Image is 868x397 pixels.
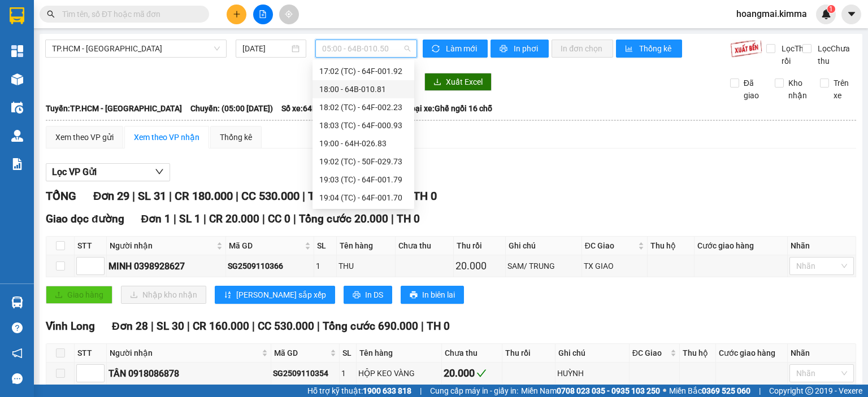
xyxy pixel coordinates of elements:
span: Miền Bắc [669,385,750,397]
div: HỘP KEO VÀNG [358,367,440,379]
span: Vĩnh Long [46,320,95,333]
div: MINH 0398928627 [108,259,224,273]
span: Kho nhận [784,77,811,102]
div: TÂN 0918086878 [108,367,269,381]
button: printerIn DS [344,286,392,304]
span: | [293,212,296,225]
span: [PERSON_NAME] sắp xếp [236,289,326,301]
img: solution-icon [11,158,23,170]
th: Ghi chú [506,237,582,255]
button: printerIn biên lai [401,286,464,304]
span: Tổng cước 710.000 [308,189,405,203]
span: TH 0 [413,189,437,203]
div: 18:00 - 64B-010.81 [319,83,407,95]
span: plus [233,10,241,18]
span: aim [285,10,293,18]
span: CR 160.000 [193,320,249,333]
span: Tổng cước 20.000 [299,212,388,225]
span: search [47,10,55,18]
button: downloadXuất Excel [424,73,492,91]
span: | [203,212,206,225]
div: Nhãn [791,239,853,252]
span: Đã giao [739,77,767,102]
span: sort-ascending [224,291,232,300]
span: down [155,167,164,176]
button: sort-ascending[PERSON_NAME] sắp xếp [215,286,335,304]
span: Làm mới [446,42,479,55]
span: | [173,212,176,225]
th: STT [75,344,107,363]
span: printer [500,45,509,54]
span: Đơn 28 [112,320,148,333]
span: Hỗ trợ kỹ thuật: [307,385,411,397]
th: Tên hàng [337,237,396,255]
div: Thống kê [220,131,252,143]
div: SG2509110366 [228,260,312,272]
div: THU [338,260,393,272]
span: check [476,368,487,378]
span: Xuất Excel [446,76,483,88]
span: In biên lai [422,289,455,301]
span: notification [12,348,23,359]
span: ⚪️ [663,389,666,393]
span: message [12,373,23,384]
div: 1 [341,367,355,379]
span: copyright [805,387,813,395]
div: 17:02 (TC) - 64F-001.92 [319,65,407,77]
span: Số xe: 64B-010.50 [281,102,345,115]
span: Lọc VP Gửi [52,165,97,179]
span: TP.HCM - Vĩnh Long [52,40,220,57]
th: Thu hộ [680,344,716,363]
span: Người nhận [110,239,214,252]
span: SL 31 [138,189,166,203]
img: icon-new-feature [821,9,831,19]
div: 20.000 [455,258,504,274]
span: Đơn 1 [141,212,171,225]
button: file-add [253,5,273,24]
img: 9k= [730,40,762,58]
th: Cước giao hàng [695,237,788,255]
span: | [132,189,135,203]
button: caret-down [841,5,861,24]
button: aim [279,5,299,24]
div: 19:02 (TC) - 50F-029.73 [319,155,407,168]
span: sync [432,45,441,54]
span: Cung cấp máy in - giấy in: [430,385,518,397]
span: Thống kê [639,42,673,55]
span: 05:00 - 64B-010.50 [322,40,411,57]
span: TỔNG [46,189,76,203]
span: Người nhận [110,347,259,359]
div: HUỲNH [557,367,627,379]
button: plus [227,5,246,24]
input: Tìm tên, số ĐT hoặc mã đơn [62,8,196,20]
img: logo-vxr [10,7,24,24]
img: warehouse-icon [11,130,23,142]
span: In phơi [514,42,540,55]
div: Xem theo VP gửi [55,131,114,143]
button: uploadGiao hàng [46,286,112,304]
span: | [252,320,255,333]
td: SG2509110366 [226,255,314,277]
button: bar-chartThống kê [616,40,682,58]
input: 12/09/2025 [242,42,289,55]
span: Giao dọc đường [46,212,124,225]
span: SL 30 [157,320,184,333]
img: dashboard-icon [11,45,23,57]
span: question-circle [12,322,23,333]
span: Mã GD [229,239,302,252]
span: | [169,189,172,203]
span: printer [353,291,361,300]
div: 18:02 (TC) - 64F-002.23 [319,101,407,114]
div: 19:00 - 64H-026.83 [319,137,407,150]
span: caret-down [847,9,857,19]
span: Mã GD [274,347,327,359]
span: Loại xe: Ghế ngồi 16 chỗ [406,102,492,115]
span: Tổng cước 690.000 [323,320,418,333]
span: hoangmai.kimma [727,7,816,21]
th: Thu hộ [648,237,695,255]
span: Trên xe [829,77,857,102]
img: warehouse-icon [11,296,23,308]
span: | [302,189,305,203]
th: SL [314,237,337,255]
b: Tuyến: TP.HCM - [GEOGRAPHIC_DATA] [46,104,182,113]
